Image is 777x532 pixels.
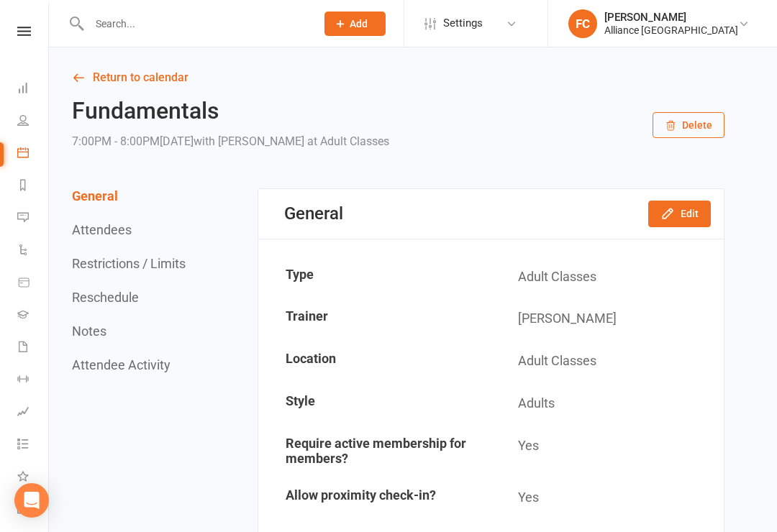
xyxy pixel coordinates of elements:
div: General [284,203,343,224]
td: Adult Classes [492,257,723,298]
td: Style [260,383,491,424]
button: General [72,188,118,203]
td: Adults [492,383,723,424]
div: [PERSON_NAME] [604,11,738,24]
button: Restrictions / Limits [72,256,186,271]
span: at Adult Classes [307,134,389,148]
a: What's New [17,462,50,494]
button: Edit [648,201,711,226]
a: People [17,106,50,138]
a: Return to calendar [72,68,724,88]
h2: Fundamentals [72,98,389,124]
td: [PERSON_NAME] [492,298,723,339]
div: 7:00PM - 8:00PM[DATE] [72,132,389,152]
a: Dashboard [17,73,50,106]
a: Calendar [17,138,50,170]
a: Product Sales [17,267,50,300]
button: Notes [72,324,106,339]
td: Type [260,257,491,298]
span: Add [350,18,368,29]
span: Settings [443,7,483,40]
span: with [PERSON_NAME] [194,134,304,148]
td: Adult Classes [492,341,723,382]
button: Attendees [72,222,132,237]
button: Attendee Activity [72,357,171,372]
td: Require active membership for members? [260,426,491,476]
a: Assessments [17,397,50,429]
div: Open Intercom Messenger [14,483,49,518]
div: Alliance [GEOGRAPHIC_DATA] [604,24,738,37]
td: Yes [492,426,723,476]
td: Location [260,341,491,382]
button: Reschedule [72,290,139,305]
button: Add [324,12,386,36]
td: Allow proximity check-in? [260,477,491,518]
input: Search... [85,14,306,34]
button: Delete [653,112,724,138]
td: Yes [492,477,723,518]
a: Reports [17,170,50,203]
td: Trainer [260,298,491,339]
div: FC [568,9,597,38]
